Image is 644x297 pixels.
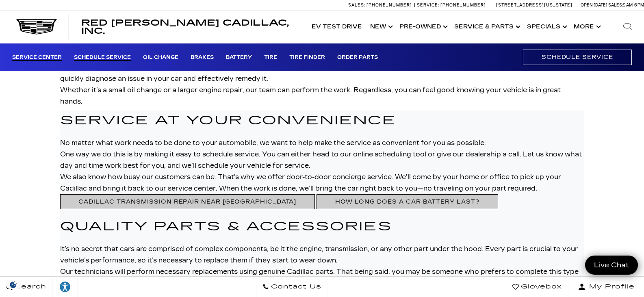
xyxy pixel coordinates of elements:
[623,2,644,8] span: 9 AM-6 PM
[81,18,289,36] span: Red [PERSON_NAME] Cadillac, Inc.
[608,2,623,8] span: Sales:
[417,2,439,8] span: Service:
[570,11,603,43] button: More
[13,281,46,293] span: Search
[256,277,328,297] a: Contact Us
[586,281,635,293] span: My Profile
[191,54,214,61] a: Brakes
[12,54,62,61] a: Service Center
[496,2,572,8] a: [STREET_ADDRESS][US_STATE]
[269,281,321,293] span: Contact Us
[366,11,395,43] a: New
[519,281,562,293] span: Glovebox
[450,11,523,43] a: Service & Parts
[60,111,584,131] h2: Service at Your Convenience
[4,280,23,289] div: Privacy Settings
[16,19,57,35] img: Cadillac Dark Logo with Cadillac White Text
[414,3,488,7] a: Service: [PHONE_NUMBER]
[581,2,607,8] span: Open [DATE]
[337,54,378,61] a: Order Parts
[53,281,77,293] div: Explore your accessibility options
[60,217,584,237] h2: Quality Parts & Accessories
[523,50,632,65] a: Schedule Service
[440,2,486,8] span: [PHONE_NUMBER]
[60,137,584,149] div: No matter what work needs to be done to your automobile, we want to help make the service as conv...
[60,85,584,107] div: Whether it’s a small oil change or a larger engine repair, our team can perform the work. Regardl...
[226,54,252,61] a: Battery
[81,19,299,35] a: Red [PERSON_NAME] Cadillac, Inc.
[143,54,178,61] a: Oil Change
[585,256,638,275] a: Live Chat
[506,277,568,297] a: Glovebox
[348,3,414,7] a: Sales: [PHONE_NUMBER]
[60,266,584,289] div: Our technicians will perform necessary replacements using genuine Cadillac parts. That being said...
[60,62,584,85] div: This equipment is then used by highly trained and certified automotive technicians. Because they’...
[611,11,644,43] div: Search
[568,277,644,297] button: Open user profile menu
[523,11,570,43] a: Specials
[60,171,584,213] div: We also know how busy our customers can be. That’s why we offer door-to-door concierge service. W...
[395,11,450,43] a: Pre-Owned
[60,149,584,171] div: One way we do this is by making it easy to schedule service. You can either head to our online sc...
[366,2,412,8] span: [PHONE_NUMBER]
[60,194,315,209] a: CADILLAC TRANSMISSION REPAIR NEAR [GEOGRAPHIC_DATA]
[348,2,365,8] span: Sales:
[60,50,584,107] div: Our service center is equipped with the latest tools and technologies to help get your CT4, Escal...
[308,11,366,43] a: EV Test Drive
[590,260,633,270] span: Live Chat
[264,54,277,61] a: Tire
[317,194,498,209] a: HOW LONG DOES A CAR BATTERY LAST?
[74,54,131,61] a: Schedule Service
[289,54,325,61] a: Tire Finder
[53,277,78,297] a: Explore your accessibility options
